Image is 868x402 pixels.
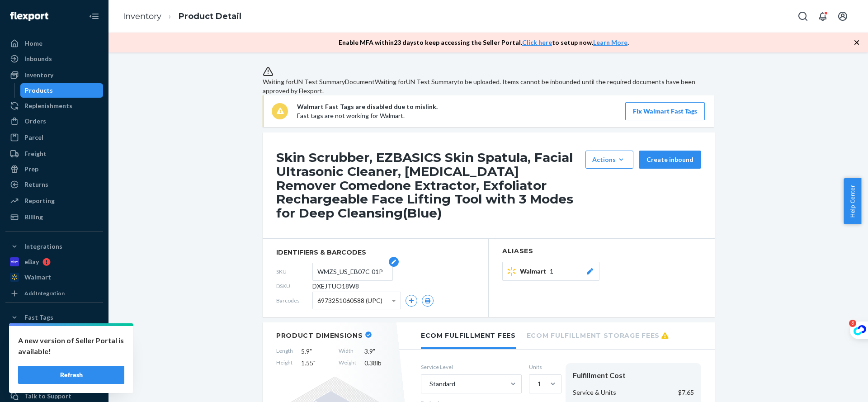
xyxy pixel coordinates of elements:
a: Inventory [5,68,103,82]
a: Learn More [593,38,627,46]
div: Freight [24,149,47,158]
li: Ecom Fulfillment Storage Fees [527,322,669,347]
div: Prep [24,165,38,174]
button: Refresh [18,366,124,384]
a: eBay [5,255,103,269]
span: Width [339,347,356,356]
a: Click here [522,38,552,46]
input: Standard [429,379,429,388]
a: Returns [5,177,103,192]
span: DXEJTUO18W8 [312,282,359,291]
span: " [373,347,375,355]
ol: breadcrumbs [116,3,249,30]
img: Flexport logo [10,12,48,21]
div: Fast Tags [24,313,53,322]
p: Fast tags are not working for Walmart. [297,111,438,120]
span: DSKU [276,282,312,290]
span: SKU [276,268,312,275]
h2: Aliases [502,248,701,255]
input: 1 [537,379,538,388]
span: " [313,359,316,367]
p: Walmart Fast Tags are disabled due to mislink. [297,102,438,111]
a: Settings [5,374,103,388]
span: Weight [339,359,356,368]
button: Fast Tags [5,310,103,325]
span: " [310,347,312,355]
div: Standard [429,379,455,388]
p: A new version of Seller Portal is available! [18,335,124,357]
a: Reporting [5,194,103,208]
a: Home [5,36,103,51]
a: Inbounds [5,52,103,66]
div: Integrations [24,242,62,251]
button: Integrations [5,239,103,254]
span: 5.9 [301,347,330,356]
a: eBay Fast Tags [5,326,103,340]
span: Waiting for UN Test Summary to be uploaded. Items cannot be inbounded until the required document... [263,78,695,95]
a: Billing [5,210,103,224]
label: Units [529,363,558,371]
a: Product Detail [179,11,241,21]
div: Actions [592,155,627,164]
div: 1 [538,379,541,388]
a: Products [20,83,104,98]
span: Height [276,359,293,368]
label: Service Level [421,363,522,371]
div: eBay [24,257,39,266]
a: Walmart [5,270,103,284]
a: Prep [5,162,103,176]
a: Add Integration [5,288,103,299]
li: Ecom Fulfillment Fees [421,322,516,349]
div: Reporting [24,196,55,205]
h1: Skin Scrubber, EZBASICS Skin Spatula, Facial Ultrasonic Cleaner, [MEDICAL_DATA] Remover Comedone ... [276,151,581,220]
button: Fix Walmart Fast Tags [625,102,705,120]
span: 6973251060588 (UPC) [317,293,382,308]
span: identifiers & barcodes [276,248,475,257]
a: Replenishments [5,99,103,113]
p: Service & Units [573,388,616,397]
button: Create inbound [639,151,701,169]
p: Enable MFA within 23 days to keep accessing the Seller Portal. to setup now. . [339,38,629,47]
div: Billing [24,213,43,222]
div: Walmart [24,273,51,282]
span: Barcodes [276,297,312,304]
button: Actions [585,151,633,169]
button: Help Center [844,178,861,224]
h2: Product Dimensions [276,331,363,340]
button: Walmart1 [502,262,599,281]
div: Returns [24,180,48,189]
div: Products [25,86,53,95]
a: Orders [5,114,103,128]
a: Freight [5,147,103,161]
span: 1.55 [301,359,330,368]
button: Open Search Box [794,7,812,25]
div: Replenishments [24,101,72,110]
span: 0.38 lb [364,359,394,368]
div: Talk to Support [24,392,71,401]
button: Open notifications [814,7,832,25]
span: Walmart [520,267,550,276]
a: Walmart Fast Tags [5,341,103,355]
div: Fulfillment Cost [573,370,694,381]
button: Close Navigation [85,7,103,25]
span: Waiting for UN Test Summary Document [263,78,375,85]
a: Parcel [5,130,103,145]
a: Add Fast Tag [5,359,103,370]
span: Length [276,347,293,356]
div: Parcel [24,133,43,142]
span: 3.9 [364,347,394,356]
div: Inbounds [24,54,52,63]
span: 1 [550,267,553,276]
div: Inventory [24,71,53,80]
p: $7.65 [678,388,694,397]
div: Home [24,39,42,48]
button: Open account menu [834,7,852,25]
a: Inventory [123,11,161,21]
div: Orders [24,117,46,126]
div: Add Integration [24,289,65,297]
